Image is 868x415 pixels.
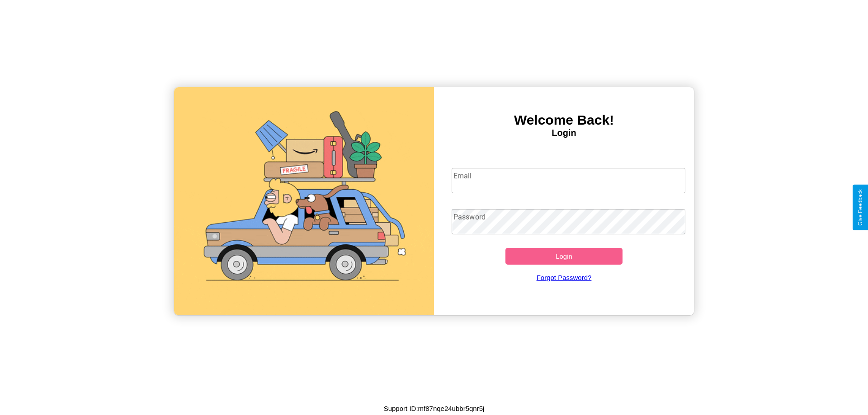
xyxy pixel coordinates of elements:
[384,402,485,415] p: Support ID: mf87nqe24ubbr5qnr5j
[857,189,863,226] div: Give Feedback
[447,265,681,290] a: Forgot Password?
[434,112,694,128] h3: Welcome Back!
[434,128,694,138] h4: Login
[174,87,434,315] img: gif
[505,248,623,265] button: Login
